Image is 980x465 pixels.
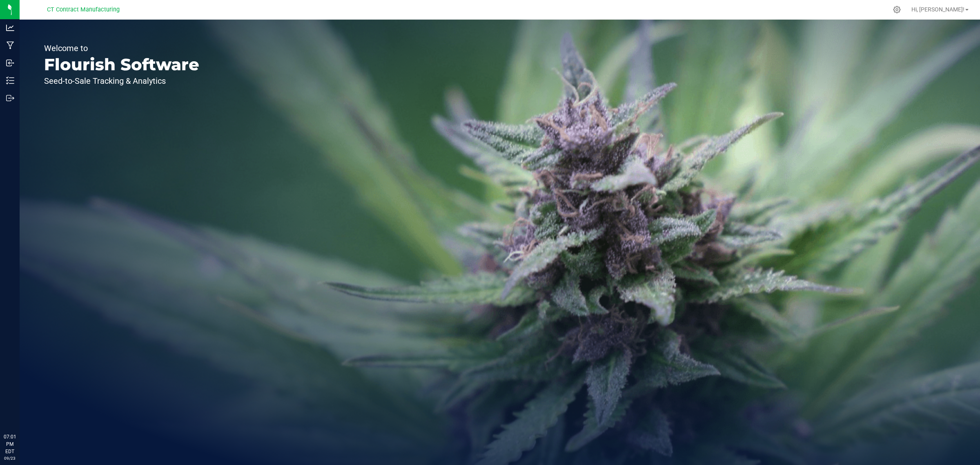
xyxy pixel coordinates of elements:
span: CT Contract Manufacturing [47,6,120,13]
p: Seed-to-Sale Tracking & Analytics [44,77,199,85]
p: Welcome to [44,44,199,52]
p: 07:01 PM EDT [4,433,16,455]
inline-svg: Manufacturing [6,41,14,49]
inline-svg: Outbound [6,94,14,102]
inline-svg: Analytics [6,24,14,32]
inline-svg: Inbound [6,59,14,67]
p: Flourish Software [44,56,199,73]
p: 09/23 [4,455,16,461]
inline-svg: Inventory [6,76,14,85]
span: Hi, [PERSON_NAME]! [911,6,964,13]
div: Manage settings [892,6,902,13]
